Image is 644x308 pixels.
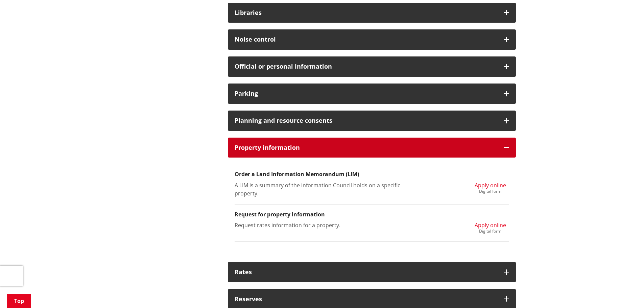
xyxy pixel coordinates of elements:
[475,181,506,193] a: Apply online Digital form
[235,211,509,218] h3: Request for property information
[235,117,497,124] h3: Planning and resource consents
[475,221,506,233] a: Apply online Digital form
[235,221,414,229] p: Request rates information for a property.
[7,294,31,308] a: Top
[235,63,497,70] h3: Official or personal information
[235,296,497,303] h3: Reserves
[235,9,497,16] h3: Libraries
[235,171,509,177] h3: Order a Land Information Memorandum (LIM)
[475,182,506,189] span: Apply online
[475,221,506,229] span: Apply online
[475,189,506,193] div: Digital form
[475,229,506,233] div: Digital form
[235,144,497,151] h3: Property information
[235,90,497,97] h3: Parking
[235,269,497,276] h3: Rates
[613,280,637,304] iframe: Messenger Launcher
[235,36,497,43] h3: Noise control
[235,181,414,197] p: A LIM is a summary of the information Council holds on a specific property.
